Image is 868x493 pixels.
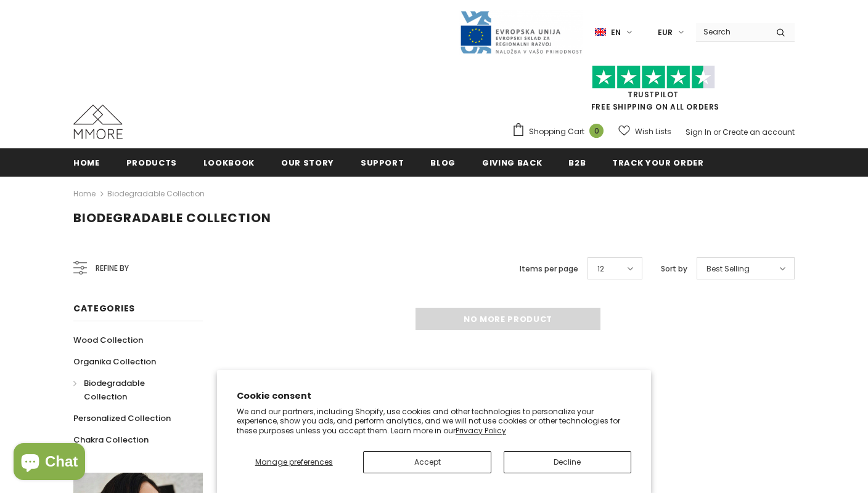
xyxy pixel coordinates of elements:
span: Personalized Collection [73,412,171,424]
span: Wood Collection [73,334,143,346]
button: Accept [363,451,491,473]
label: Items per page [520,263,578,275]
a: Blog [430,148,456,176]
span: support [361,157,404,169]
a: Products [126,148,177,176]
span: or [713,127,721,137]
img: Trust Pilot Stars [592,65,715,89]
p: We and our partners, including Shopify, use cookies and other technologies to personalize your ex... [237,407,631,436]
button: Manage preferences [237,451,351,473]
span: Refine by [96,262,129,275]
a: Sign In [686,127,711,137]
a: Privacy Policy [456,425,506,436]
img: Javni Razpis [459,10,583,55]
a: support [361,148,404,176]
a: Track your order [612,148,703,176]
span: Giving back [482,157,542,169]
a: Our Story [281,148,334,176]
a: B2B [568,148,586,176]
img: MMORE Cases [73,105,123,139]
span: Shopping Cart [529,126,584,138]
a: Organika Collection [73,351,156,372]
label: Sort by [661,263,687,275]
span: Lookbook [203,157,255,169]
span: Best Selling [706,263,750,275]
button: Decline [504,451,631,473]
span: EUR [658,26,673,39]
span: Biodegradable Collection [84,377,145,403]
span: en [611,26,621,39]
a: Home [73,148,100,176]
span: FREE SHIPPING ON ALL ORDERS [512,71,795,112]
a: Wish Lists [618,121,671,142]
a: Wood Collection [73,329,143,351]
span: Our Story [281,157,334,169]
a: Home [73,186,96,201]
a: Biodegradable Collection [73,372,189,407]
a: Giving back [482,148,542,176]
span: B2B [568,157,586,169]
span: Products [126,157,177,169]
a: Create an account [723,127,795,137]
span: Chakra Collection [73,434,149,446]
span: Categories [73,302,135,315]
a: Chakra Collection [73,429,149,451]
span: 0 [589,124,604,138]
a: Shopping Cart 0 [512,122,610,141]
span: Home [73,157,100,169]
a: Trustpilot [628,89,679,100]
img: i-lang-1.png [595,27,606,38]
a: Personalized Collection [73,407,171,429]
a: Lookbook [203,148,255,176]
span: Biodegradable Collection [73,209,271,226]
a: Biodegradable Collection [107,188,205,199]
span: 12 [597,263,604,275]
inbox-online-store-chat: Shopify online store chat [10,443,89,483]
input: Search Site [696,23,767,41]
span: Wish Lists [635,126,671,138]
h2: Cookie consent [237,390,631,403]
span: Manage preferences [255,457,333,467]
span: Track your order [612,157,703,169]
a: Javni Razpis [459,26,583,37]
span: Organika Collection [73,356,156,367]
span: Blog [430,157,456,169]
